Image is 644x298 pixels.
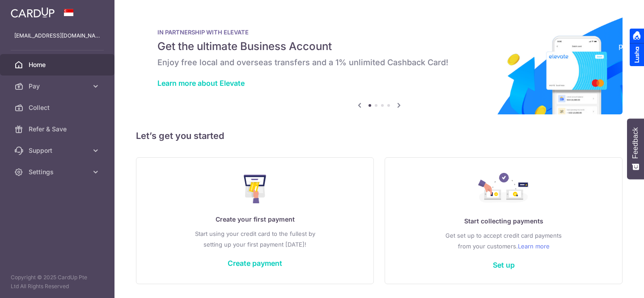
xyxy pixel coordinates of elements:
span: Refer & Save [29,125,88,134]
a: Set up [493,260,515,269]
p: Create your first payment [154,214,356,225]
h5: Let’s get you started [136,129,623,143]
p: Start collecting payments [403,216,604,227]
p: Start using your credit card to the fullest by setting up your first payment [DATE]! [154,228,356,250]
img: Make Payment [244,175,267,203]
span: Feedback [631,127,640,159]
p: [EMAIL_ADDRESS][DOMAIN_NAME] [14,31,100,40]
img: Collect Payment [478,173,529,205]
span: Support [29,146,88,155]
span: Settings [29,168,88,176]
p: Get set up to accept credit card payments from your customers. [403,230,604,252]
p: IN PARTNERSHIP WITH ELEVATE [157,29,601,36]
a: Create payment [228,259,282,268]
a: Learn more about Elevate [157,79,245,88]
span: Pay [29,82,88,91]
img: Renovation banner [136,14,623,114]
a: Learn more [518,241,550,252]
span: Home [29,60,88,69]
h5: Get the ultimate Business Account [157,39,601,54]
span: Collect [29,103,88,112]
h6: Enjoy free local and overseas transfers and a 1% unlimited Cashback Card! [157,57,601,68]
img: CardUp [11,7,55,18]
button: Feedback - Show survey [627,118,644,179]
